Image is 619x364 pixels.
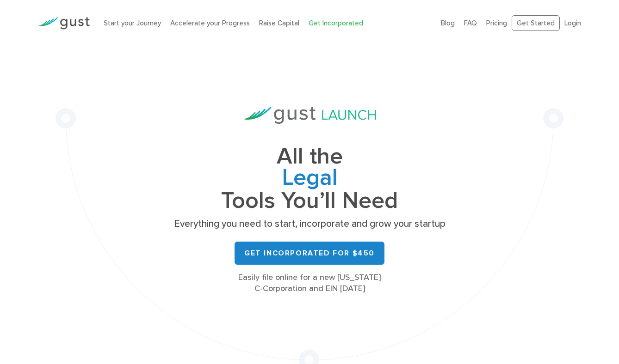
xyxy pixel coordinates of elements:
[309,19,363,27] a: Get Incorporated
[564,19,581,27] a: Login
[235,242,384,265] a: Get Incorporated for $450
[170,19,250,27] a: Accelerate your Progress
[171,272,448,294] div: Easily file online for a new [US_STATE] C-Corporation and EIN [DATE]
[441,19,455,27] a: Blog
[171,167,448,190] span: Legal
[464,19,477,27] a: FAQ
[243,107,376,124] img: Gust Launch Logo
[259,19,299,27] a: Raise Capital
[486,19,507,27] a: Pricing
[171,146,448,211] h1: All the Tools You’ll Need
[38,17,90,30] img: Gust Logo
[171,218,448,231] p: Everything you need to start, incorporate and grow your startup
[512,15,560,31] a: Get Started
[104,19,161,27] a: Start your Journey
